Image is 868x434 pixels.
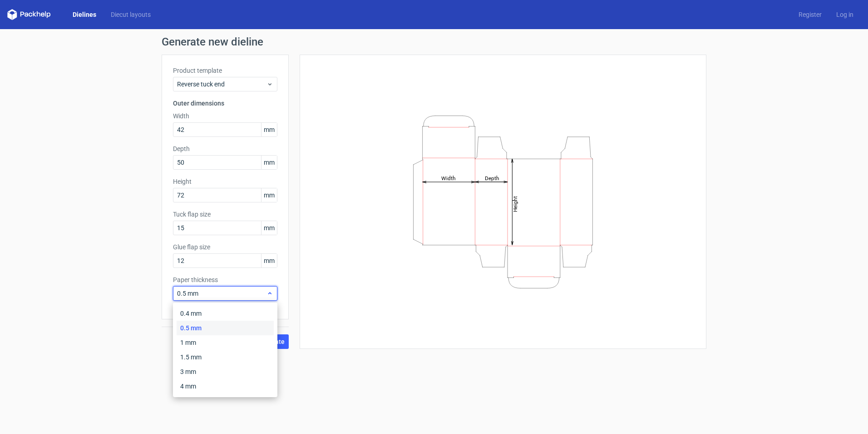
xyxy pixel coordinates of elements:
[177,321,274,335] div: 0.5 mm
[261,188,277,202] span: mm
[173,99,277,108] h3: Outer dimensions
[173,177,277,186] label: Height
[173,210,277,219] label: Tuck flap size
[829,10,861,19] a: Log in
[261,156,277,169] span: mm
[65,10,104,19] a: Dielines
[485,175,499,181] tspan: Depth
[177,350,274,364] div: 1.5 mm
[173,242,277,252] label: Glue flap size
[173,111,277,121] label: Width
[104,10,158,19] a: Diecut layouts
[791,10,829,19] a: Register
[261,123,277,136] span: mm
[177,306,274,321] div: 0.4 mm
[177,80,266,89] span: Reverse tuck end
[177,335,274,350] div: 1 mm
[177,379,274,394] div: 4 mm
[162,36,706,47] h1: Generate new dieline
[173,66,277,75] label: Product template
[261,254,277,267] span: mm
[512,196,518,212] tspan: Height
[177,289,266,298] span: 0.5 mm
[173,275,277,284] label: Paper thickness
[261,221,277,235] span: mm
[441,175,456,181] tspan: Width
[173,144,277,153] label: Depth
[177,364,274,379] div: 3 mm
